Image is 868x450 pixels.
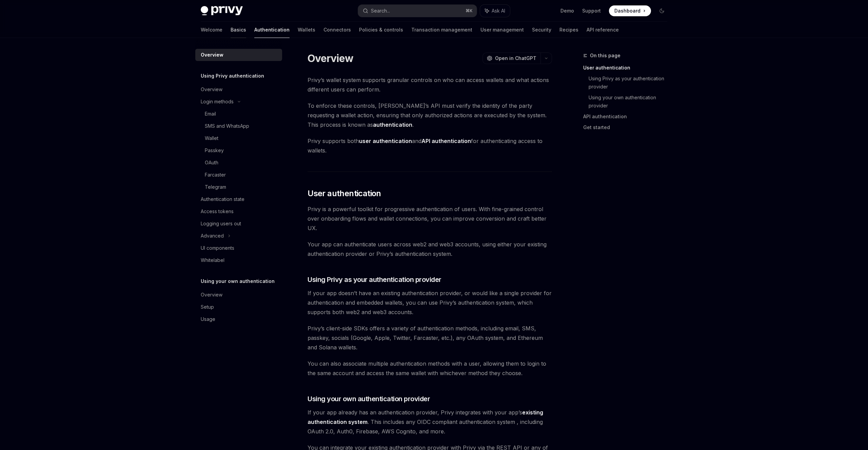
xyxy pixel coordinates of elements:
[308,394,430,404] span: Using your own authentication provider
[614,7,640,14] span: Dashboard
[201,6,243,16] img: dark logo
[583,111,673,122] a: API authentication
[482,53,540,64] button: Open in ChatGPT
[583,62,673,73] a: User authentication
[308,408,552,436] span: If your app already has an authentication provider, Privy integrates with your app’s . This inclu...
[195,181,282,193] a: Telegram
[195,218,282,230] a: Logging users out
[358,5,477,17] button: Search...⌘K
[205,183,226,191] div: Telegram
[195,132,282,144] a: Wallet
[308,75,552,94] span: Privy’s wallet system supports granular controls on who can access wallets and what actions diffe...
[583,122,673,133] a: Get started
[195,108,282,120] a: Email
[656,5,667,16] button: Toggle dark mode
[411,22,472,38] a: Transaction management
[495,55,536,62] span: Open in ChatGPT
[480,22,524,38] a: User management
[582,7,601,14] a: Support
[308,275,441,284] span: Using Privy as your authentication provider
[201,277,275,285] h5: Using your own authentication
[308,240,552,259] span: Your app can authenticate users across web2 and web3 accounts, using either your existing authent...
[201,72,264,80] h5: Using Privy authentication
[308,136,552,155] span: Privy supports both and for authenticating access to wallets.
[466,8,473,14] span: ⌘ K
[589,73,673,92] a: Using Privy as your authentication provider
[231,22,246,38] a: Basics
[587,22,619,38] a: API reference
[308,324,552,352] span: Privy’s client-side SDKs offers a variety of authentication methods, including email, SMS, passke...
[205,146,224,155] div: Passkey
[195,242,282,254] a: UI components
[201,303,214,311] div: Setup
[195,169,282,181] a: Farcaster
[195,83,282,96] a: Overview
[195,193,282,205] a: Authentication state
[201,220,241,228] div: Logging users out
[195,289,282,301] a: Overview
[308,52,353,64] h1: Overview
[308,101,552,129] span: To enforce these controls, [PERSON_NAME]’s API must verify the identity of the party requesting a...
[308,188,381,199] span: User authentication
[359,22,403,38] a: Policies & controls
[205,159,218,167] div: OAuth
[205,122,249,130] div: SMS and WhatsApp
[201,98,234,106] div: Login methods
[205,110,216,118] div: Email
[195,313,282,325] a: Usage
[201,51,223,59] div: Overview
[492,7,505,14] span: Ask AI
[201,22,222,38] a: Welcome
[559,22,578,38] a: Recipes
[254,22,290,38] a: Authentication
[201,85,222,94] div: Overview
[308,204,552,233] span: Privy is a powerful toolkit for progressive authentication of users. With fine-grained control ov...
[532,22,551,38] a: Security
[195,254,282,266] a: Whitelabel
[195,301,282,313] a: Setup
[609,5,651,16] a: Dashboard
[371,7,390,15] div: Search...
[298,22,315,38] a: Wallets
[201,315,215,323] div: Usage
[195,157,282,169] a: OAuth
[201,256,224,264] div: Whitelabel
[373,121,412,128] strong: authentication
[201,291,222,299] div: Overview
[201,232,224,240] div: Advanced
[480,5,510,17] button: Ask AI
[308,359,552,378] span: You can also associate multiple authentication methods with a user, allowing them to login to the...
[205,171,226,179] div: Farcaster
[589,92,673,111] a: Using your own authentication provider
[195,205,282,218] a: Access tokens
[308,288,552,317] span: If your app doesn’t have an existing authentication provider, or would like a single provider for...
[201,207,234,216] div: Access tokens
[359,138,412,144] strong: user authentication
[205,134,218,142] div: Wallet
[421,138,471,144] strong: API authentication
[201,244,234,252] div: UI components
[195,120,282,132] a: SMS and WhatsApp
[201,195,244,203] div: Authentication state
[560,7,574,14] a: Demo
[195,144,282,157] a: Passkey
[323,22,351,38] a: Connectors
[590,52,620,60] span: On this page
[195,49,282,61] a: Overview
